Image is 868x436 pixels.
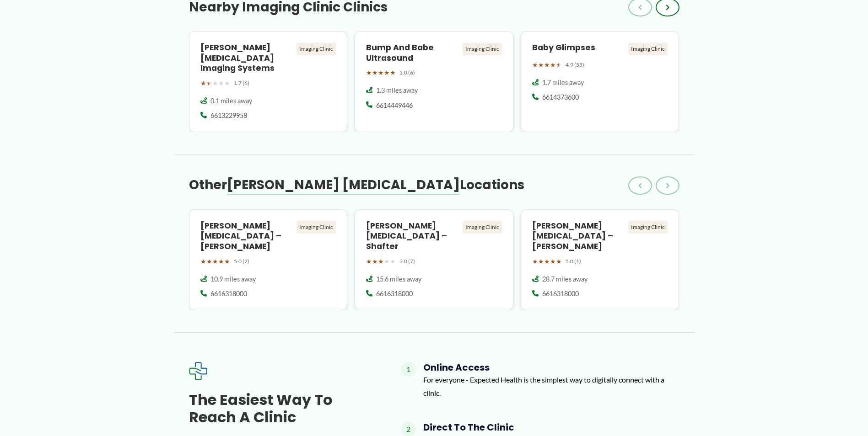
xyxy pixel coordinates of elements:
[234,78,249,88] span: 1.7 (6)
[218,77,224,89] span: ★
[384,67,390,79] span: ★
[556,59,562,71] span: ★
[200,221,293,252] h4: [PERSON_NAME] [MEDICAL_DATA] – [PERSON_NAME]
[638,180,642,191] span: ‹
[544,59,550,71] span: ★
[366,221,459,252] h4: [PERSON_NAME] [MEDICAL_DATA] – Shafter
[532,255,538,267] span: ★
[200,255,206,267] span: ★
[532,221,625,252] h4: [PERSON_NAME] [MEDICAL_DATA] – [PERSON_NAME]
[550,255,556,267] span: ★
[227,176,460,194] span: [PERSON_NAME] [MEDICAL_DATA]
[210,111,247,120] span: 6613229958
[200,77,206,89] span: ★
[542,289,579,298] span: 6616318000
[376,86,418,95] span: 1.3 miles away
[366,43,459,64] h4: Bump and babe ultrasound
[390,255,396,267] span: ★
[399,68,415,78] span: 5.0 (6)
[355,209,513,310] a: [PERSON_NAME] [MEDICAL_DATA] – Shafter Imaging Clinic ★★★★★ 3.0 (7) 15.6 miles away 6616318000
[542,93,579,102] span: 6614373600
[210,289,247,298] span: 6616318000
[463,221,502,234] div: Imaging Clinic
[210,96,252,106] span: 0.1 miles away
[384,255,390,267] span: ★
[212,77,218,89] span: ★
[638,2,642,13] span: ‹
[189,209,348,310] a: [PERSON_NAME] [MEDICAL_DATA] – [PERSON_NAME] Imaging Clinic ★★★★★ 5.0 (2) 10.9 miles away 6616318000
[206,255,212,267] span: ★
[532,59,538,71] span: ★
[297,221,336,234] div: Imaging Clinic
[212,255,218,267] span: ★
[372,67,378,79] span: ★
[366,67,372,79] span: ★
[656,176,679,195] button: ›
[376,101,413,110] span: 6614449446
[200,43,293,74] h4: [PERSON_NAME] [MEDICAL_DATA] Imaging Systems
[542,78,584,87] span: 1.7 miles away
[566,256,581,266] span: 5.0 (1)
[566,60,584,70] span: 4.9 (55)
[556,255,562,267] span: ★
[390,67,396,79] span: ★
[378,255,384,267] span: ★
[366,255,372,267] span: ★
[376,289,413,298] span: 6616318000
[355,31,513,132] a: Bump and babe ultrasound Imaging Clinic ★★★★★ 5.0 (6) 1.3 miles away 6614449446
[189,31,348,132] a: [PERSON_NAME] [MEDICAL_DATA] Imaging Systems Imaging Clinic ★★★★★ 1.7 (6) 0.1 miles away 6613229958
[666,180,669,191] span: ›
[538,59,544,71] span: ★
[401,362,416,377] span: 1
[423,362,679,373] h4: Online Access
[666,2,669,13] span: ›
[372,255,378,267] span: ★
[189,362,207,380] img: Expected Healthcare Logo
[210,275,256,284] span: 10.9 miles away
[206,77,212,89] span: ★
[189,391,372,426] h3: The Easiest Way to Reach a Clinic
[550,59,556,71] span: ★
[521,31,679,132] a: Baby Glimpses Imaging Clinic ★★★★★ 4.9 (55) 1.7 miles away 6614373600
[628,43,668,55] div: Imaging Clinic
[234,256,249,266] span: 5.0 (2)
[399,256,415,266] span: 3.0 (7)
[538,255,544,267] span: ★
[521,209,679,310] a: [PERSON_NAME] [MEDICAL_DATA] – [PERSON_NAME] Imaging Clinic ★★★★★ 5.0 (1) 28.7 miles away 6616318000
[224,77,230,89] span: ★
[628,221,668,234] div: Imaging Clinic
[532,43,625,53] h4: Baby Glimpses
[297,43,336,55] div: Imaging Clinic
[423,373,679,400] p: For everyone - Expected Health is the simplest way to digitally connect with a clinic.
[376,275,421,284] span: 15.6 miles away
[628,176,652,195] button: ‹
[423,422,679,433] h4: Direct to the Clinic
[378,67,384,79] span: ★
[218,255,224,267] span: ★
[463,43,502,55] div: Imaging Clinic
[224,255,230,267] span: ★
[189,177,524,193] h3: Other Locations
[542,275,588,284] span: 28.7 miles away
[544,255,550,267] span: ★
